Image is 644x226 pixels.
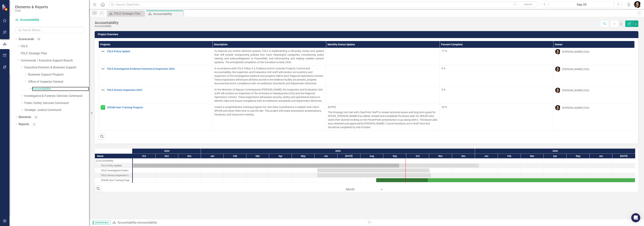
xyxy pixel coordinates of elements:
a: FDLE Policy Update [107,50,210,53]
p: Create a comprehensive training program for new Data Coordinators to explain their role in SPEAR ... [214,105,324,116]
td: Double-Click to Edit [326,104,440,130]
div: 0 % [442,88,551,91]
div: 69 [36,38,42,41]
div: Task: Start date: 2025-06-04 End date: 2025-11-01 [317,168,430,172]
button: Sep-25 [549,1,614,8]
a: Accountability [32,87,89,91]
a: Reports [19,122,29,126]
div: Accountability [153,12,183,16]
div: 0 % [442,67,551,70]
a: Investigative & Forensic Services Command [24,94,89,98]
div: [PERSON_NAME] (OIG) [562,106,589,110]
div: Accountability [98,158,113,163]
div: FDLE Investigative Evidence Inventory & Inspection 2025 [95,168,132,173]
div: Feb [498,154,521,159]
div: Mar [521,154,544,159]
td: Double-Click to Edit [440,87,553,104]
div: » [112,221,364,225]
div: Jul [337,154,360,159]
td: Double-Click to Edit [440,65,553,87]
button: Heather Pence [634,1,641,8]
div: Task: Start date: 2025-06-04 End date: 2025-11-03 [317,173,431,177]
a: Public Safety Services Command [24,101,89,105]
div: Accountability [138,221,157,224]
a: Executive Direction & Business Support [24,65,89,70]
div: Jan [475,154,498,159]
input: Search ClearPoint... [109,1,538,8]
td: Double-Click to Edit Right Click for Context Menu [99,48,212,65]
span: Administrator [93,221,110,225]
p: [DATE]: [328,105,438,110]
div: Dec [452,154,475,159]
div: Task: Start date: 2025-06-04 End date: 2025-11-03 [95,173,132,178]
div: Oct [133,154,156,159]
div: FDLE Investigative Evidence Inventory & Inspection 2025 [101,168,131,173]
a: Office of Inspector General [28,80,89,84]
p: At the direction of Deputy Commissioner [PERSON_NAME], the Inspection and Evaluation Unit staff w... [214,88,324,103]
div: FDLE Policy Update [101,163,122,168]
div: 24 [33,116,39,119]
a: FDLE Strategic Plan [21,51,89,56]
a: Business Support Program [28,73,89,77]
a: FDLE Strategic Plan [108,11,143,16]
div: FDLE Policy Update [95,163,132,168]
img: Proceeding as Planned [101,105,105,110]
div: Task: Start date: 2024-10-01 End date: 2026-01-06 [95,163,132,168]
button: Search [519,2,538,7]
img: Not Defined [101,49,105,54]
div: 2025 [201,149,475,153]
div: FDLE Armory Inspection 2025 [101,173,131,178]
div: Jul [612,154,635,159]
a: Accountability [15,18,62,22]
div: Open Intercom Messenger [631,213,640,222]
img: ClearPoint Strategy [2,4,9,11]
small: FDLE [15,9,48,12]
div: 20 % [442,105,551,109]
td: Double-Click to Edit Right Click for Context Menu [99,65,212,87]
div: [PERSON_NAME] (OIG) [562,88,589,92]
div: SPEAR User Training Program [95,178,132,183]
td: Double-Click to Edit [326,48,440,65]
div: Sep-25 [551,2,612,7]
td: Double-Click to Edit [440,104,553,130]
a: Elements [19,115,31,119]
td: Double-Click to Edit [326,87,440,104]
div: Task: Start date: 2025-08-22 End date: 2026-07-31 [376,178,635,182]
td: Double-Click to Edit [212,104,326,130]
div: Apr [544,154,567,159]
a: Commands / Executive Support Branch [21,58,89,63]
div: 2026 [475,149,635,153]
div: Aug [360,154,383,159]
div: Jun [315,154,337,159]
a: Strategic Justice Command [24,108,89,112]
div: Jan [201,154,224,159]
div: Jun [590,154,612,159]
p: The Strategy Unit met with ClearPoint Staff to review technical issues and long-term goals for SP... [328,110,438,129]
a: Accountability [118,221,137,224]
div: Accountability [95,25,119,28]
a: FDLE Investigative Evidence Inventory & Inspection 2025 [107,67,210,70]
div: Task: Start date: 2025-06-04 End date: 2025-11-01 [95,168,132,173]
div: 12 [31,123,37,126]
p: In accordance with FDLE Policy 4.4, Evidence and In-Custody Property Control and Accountability, ... [214,67,324,85]
div: Accountability [95,158,132,163]
div: Oct [406,154,429,159]
div: Nov [156,154,178,159]
div: 77 % [442,49,551,53]
div: FDLE Strategic Plan [114,11,143,16]
td: Double-Click to Edit [440,48,553,65]
div: Sep [383,154,406,159]
input: Search Below... [15,27,85,33]
a: Scorecards [19,37,34,41]
div: Nov [429,154,452,159]
div: Task: Start date: 2024-10-01 End date: 2026-01-06 [133,164,479,168]
img: Heather Pence [555,105,560,110]
img: Not Defined [101,67,105,71]
div: [PERSON_NAME] (OIG) [562,50,589,54]
a: SPEAR User Training Program [107,106,210,109]
div: May [567,154,590,159]
div: SPEAR User Training Program [101,178,131,183]
td: Double-Click to Edit [326,65,440,87]
div: Mar [246,154,269,159]
p: To improve our written directive system, FDLE is implementing a full policy review and update tha... [214,49,324,64]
